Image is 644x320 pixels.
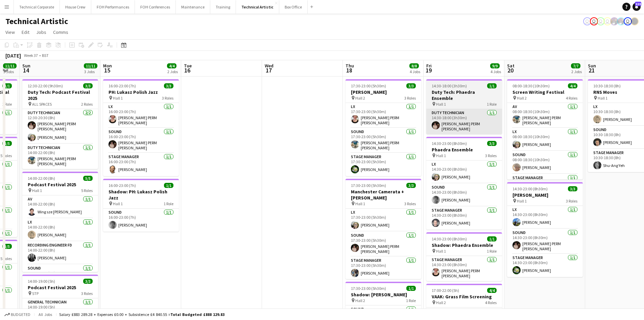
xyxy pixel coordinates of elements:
[176,0,210,14] button: Maintenance
[583,17,591,25] app-user-avatar: Liveforce Admin
[633,3,641,11] a: 114
[33,28,49,37] a: Jobs
[59,312,224,317] div: Salary £883 289.28 + Expenses £0.00 + Subsistence £4 840.55 =
[630,17,639,25] app-user-avatar: Gabrielle Barr
[11,312,30,317] span: Budgeted
[14,0,60,14] button: Technical Corporate
[590,17,598,25] app-user-avatar: Abby Hubbard
[617,17,625,25] app-user-avatar: Zubair PERM Dhalla
[3,311,31,318] button: Budgeted
[135,0,176,14] button: FOH Conferences
[36,29,46,35] span: Jobs
[170,312,224,317] span: Total Budgeted £888 129.83
[50,28,71,37] a: Comms
[603,17,612,25] app-user-avatar: Liveforce Admin
[5,16,68,26] h1: Technical Artistic
[279,0,308,14] button: Box Office
[5,52,21,59] div: [DATE]
[42,53,49,58] div: BST
[91,0,135,14] button: FOH Performances
[22,29,29,35] span: Edit
[60,0,91,14] button: House Crew
[624,17,632,25] app-user-avatar: Nathan PERM Birdsall
[610,17,618,25] app-user-avatar: Zubair PERM Dhalla
[3,28,18,37] a: View
[37,312,53,317] span: All jobs
[53,29,68,35] span: Comms
[597,17,605,25] app-user-avatar: Liveforce Admin
[5,29,15,35] span: View
[19,28,32,37] a: Edit
[635,2,641,6] span: 114
[236,0,279,14] button: Technical Artistic
[210,0,236,14] button: Training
